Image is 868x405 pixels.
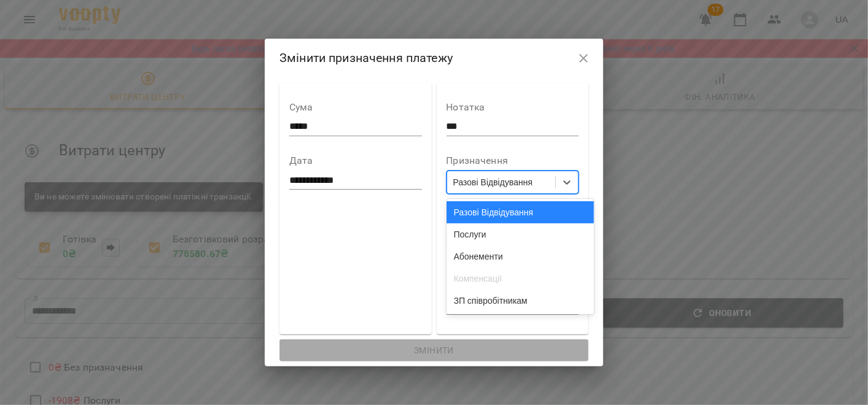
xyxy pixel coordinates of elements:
label: Дата [289,156,421,166]
label: Сума [289,102,421,112]
label: Нотатка [447,102,579,112]
label: Призначення [447,156,579,166]
div: Компенсації [447,268,594,290]
div: Послуги [447,223,594,245]
div: Абонементи [447,245,594,268]
div: ЗП співробітникам [447,290,594,312]
div: Разові Відвідування [447,201,594,223]
div: Разові Відвідування [453,176,533,188]
h2: Змінити призначення платежу [280,48,588,67]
